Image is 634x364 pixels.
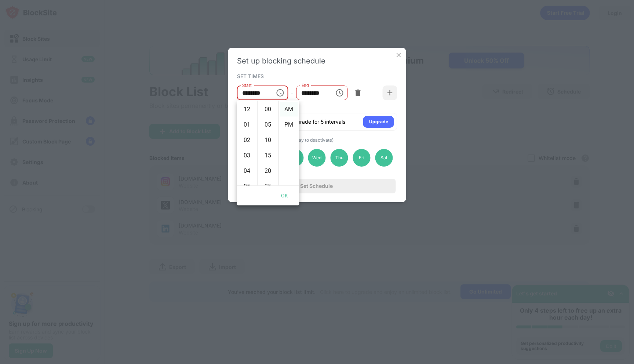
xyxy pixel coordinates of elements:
[308,149,326,167] div: Wed
[237,104,397,110] div: Invalid Time
[280,102,298,117] li: AM
[259,148,277,163] li: 15 minutes
[273,189,296,203] button: OK
[273,85,287,100] button: Choose time
[237,57,397,65] div: Set up blocking schedule
[395,51,402,59] img: x-button.svg
[238,117,256,132] li: 1 hours
[238,164,256,178] li: 4 hours
[369,118,388,125] div: Upgrade
[238,179,256,194] li: 5 hours
[238,133,256,148] li: 2 hours
[259,102,277,117] li: 0 minutes
[237,101,258,186] ul: Select hours
[237,73,396,79] div: SET TIMES
[280,117,298,132] li: PM
[331,149,348,167] div: Thu
[259,133,277,148] li: 10 minutes
[238,102,256,117] li: 12 hours
[279,137,334,143] span: (Click a day to deactivate)
[259,164,277,178] li: 20 minutes
[353,149,371,167] div: Fri
[300,183,333,189] div: Set Schedule
[238,148,256,163] li: 3 hours
[291,89,293,97] div: -
[259,117,277,132] li: 5 minutes
[259,179,277,194] li: 25 minutes
[237,136,396,143] div: SELECTED DAYS
[301,82,309,88] label: End
[278,101,299,186] ul: Select meridiem
[242,82,252,88] label: Start
[375,149,393,167] div: Sat
[332,85,347,100] button: Choose time, selected time is 1:00 PM
[258,101,278,186] ul: Select minutes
